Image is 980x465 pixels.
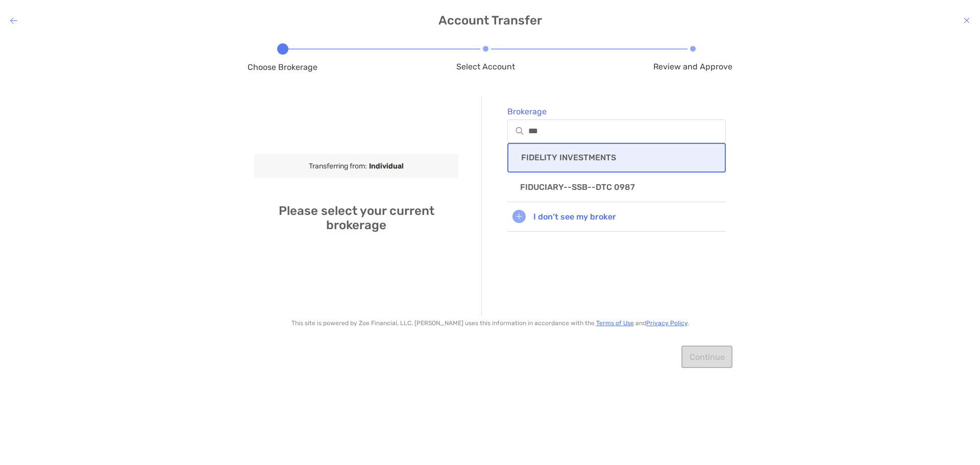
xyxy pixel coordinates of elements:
img: input icon [516,127,524,135]
h4: Please select your current brokerage [254,204,458,232]
span: Select Account [456,62,515,71]
a: Terms of Use [596,320,634,327]
span: Review and Approve [653,62,732,71]
div: Transferring from: [254,154,458,178]
input: Brokerageinput icon [528,127,725,135]
a: Privacy Policy [646,320,688,327]
b: Individual [367,162,404,170]
p: FIDELITY INVESTMENTS [521,153,616,162]
span: Choose Brokerage [248,62,317,72]
p: FIDUCIARY--SSB--DTC 0987 [520,182,635,192]
p: This site is powered by Zoe Financial, LLC. [PERSON_NAME] uses this information in accordance wit... [248,320,732,327]
p: I don’t see my broker [533,212,616,222]
img: Broker Icon Not Founded [516,213,522,219]
span: Brokerage [507,107,726,116]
